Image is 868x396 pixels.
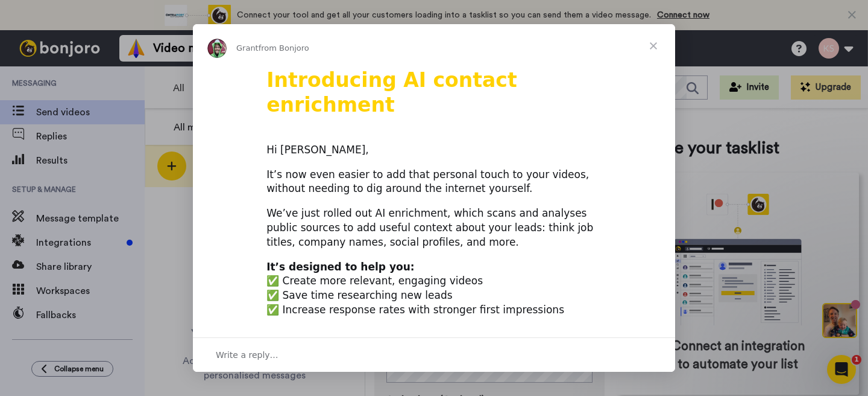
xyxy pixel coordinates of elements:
b: It’s designed to help you: [266,261,414,273]
span: from Bonjoro [259,43,309,53]
div: Hi [PERSON_NAME], [266,143,602,158]
b: Introducing AI contact enrichment [266,68,517,117]
div: Open conversation and reply [193,337,675,372]
div: It’s now even easier to add that personal touch to your videos, without needing to dig around the... [266,168,602,197]
div: We’ve just rolled out AI enrichment, which scans and analyses public sources to add useful contex... [266,206,602,249]
span: Close [632,24,675,68]
img: Profile image for Grant [207,39,227,58]
div: Still use our Attributes feature to pull data from your CRM or other tools. However, this new AI ... [266,328,602,371]
span: Grant [236,43,259,53]
span: Write a reply… [216,347,278,363]
div: ✅ Create more relevant, engaging videos ✅ Save time researching new leads ✅ Increase response rat... [266,260,602,318]
img: 5087268b-a063-445d-b3f7-59d8cce3615b-1541509651.jpg [1,2,34,35]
